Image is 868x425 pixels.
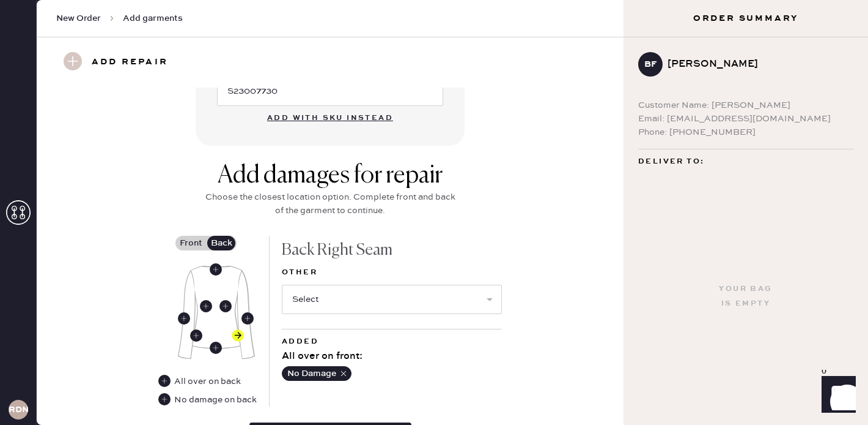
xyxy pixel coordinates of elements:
[810,370,862,423] iframe: Front Chat
[219,300,232,312] div: Back Right Body
[638,154,704,169] span: Deliver to:
[232,329,244,342] div: Back Right Seam
[719,282,772,311] div: Your bag is empty
[206,236,237,250] label: Back
[56,12,101,24] span: New Order
[178,312,190,325] div: Back Left Sleeve
[638,99,853,112] div: Customer Name: [PERSON_NAME]
[174,393,257,407] div: No damage on back
[638,112,853,126] div: Email: [EMAIL_ADDRESS][DOMAIN_NAME]
[282,236,502,265] div: Back Right Seam
[174,375,241,388] div: All over on back
[190,329,202,342] div: Back Left Seam
[282,349,502,364] div: All over on front :
[241,312,254,325] div: Back Right Sleeve
[210,342,222,354] div: Back Center Hem
[123,12,183,24] span: Add garments
[158,375,242,388] div: All over on back
[282,265,502,280] label: Other
[202,190,458,217] div: Choose the closest location option. Complete front and back of the garment to continue.
[178,266,255,359] img: Garment image
[668,57,844,72] div: [PERSON_NAME]
[200,300,212,312] div: Back Left Body
[175,236,206,250] label: Front
[282,334,502,349] div: Added
[638,126,853,139] div: Phone: [PHONE_NUMBER]
[210,263,222,276] div: Back Center Neckline
[644,60,657,69] h3: BF
[217,77,443,106] input: e.g. 1020304
[623,12,868,24] h3: Order Summary
[158,393,257,407] div: No damage on back
[9,405,28,414] h3: RDNA
[92,52,168,73] h3: Add repair
[260,106,400,130] button: Add with SKU instead
[202,161,458,190] div: Add damages for repair
[282,366,351,381] button: No Damage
